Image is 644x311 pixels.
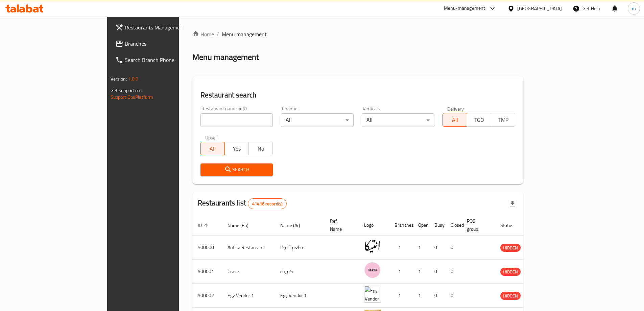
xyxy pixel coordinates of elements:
img: Crave [364,262,381,279]
span: HIDDEN [500,268,521,276]
span: 41416 record(s) [248,201,286,207]
span: Search Branch Phone [125,56,209,64]
th: Branches [389,215,413,236]
label: Upsell [205,135,218,140]
button: Search [200,163,273,176]
button: All [200,142,225,155]
td: Crave [222,260,275,284]
button: TGO [467,113,491,127]
span: Get support on: [111,86,142,95]
a: Restaurants Management [110,19,215,36]
span: Menu management [222,30,267,38]
div: Menu-management [444,4,485,13]
li: / [217,30,219,38]
span: Search [206,165,268,174]
td: 0 [445,284,461,308]
div: All [281,113,354,127]
span: m [632,5,636,12]
div: HIDDEN [500,292,521,300]
div: Export file [504,196,521,212]
span: ID [198,221,211,229]
img: Egy Vendor 1 [364,286,381,303]
a: Branches [110,36,215,52]
td: 1 [389,236,413,260]
h2: Restaurants list [198,198,287,209]
img: Antika Restaurant [364,238,381,254]
td: 1 [413,260,429,284]
td: 0 [445,260,461,284]
nav: breadcrumb [192,30,524,38]
button: Yes [224,142,249,155]
td: 0 [429,236,445,260]
span: Restaurants Management [125,23,209,31]
td: مطعم أنتيكا [275,236,325,260]
a: Support.OpsPlatform [111,93,153,102]
input: Search for restaurant name or ID.. [200,113,273,127]
label: Delivery [447,106,464,111]
td: 0 [445,236,461,260]
span: Branches [125,40,209,48]
td: Antika Restaurant [222,236,275,260]
span: All [204,144,222,154]
td: 1 [389,260,413,284]
div: All [362,113,434,127]
td: كرييف [275,260,325,284]
th: Closed [445,215,461,236]
button: TMP [491,113,515,127]
td: 1 [413,284,429,308]
h2: Restaurant search [200,90,516,100]
td: Egy Vendor 1 [275,284,325,308]
span: 1.0.0 [128,74,139,83]
div: [GEOGRAPHIC_DATA] [517,5,562,12]
td: 0 [429,260,445,284]
span: TMP [494,115,512,125]
span: All [446,115,464,125]
span: Yes [228,144,246,154]
span: TGO [470,115,488,125]
td: 0 [429,284,445,308]
a: Search Branch Phone [110,52,215,68]
span: No [252,144,270,154]
th: Logo [359,215,389,236]
span: Version: [111,74,127,83]
span: HIDDEN [500,292,521,300]
td: Egy Vendor 1 [222,284,275,308]
td: 1 [413,236,429,260]
span: Status [500,221,522,229]
h2: Menu management [192,52,259,63]
span: HIDDEN [500,244,521,252]
div: Total records count [248,198,287,209]
button: No [248,142,273,155]
span: Ref. Name [330,217,351,233]
th: Busy [429,215,445,236]
span: POS group [467,217,487,233]
div: HIDDEN [500,268,521,276]
span: Name (Ar) [280,221,309,229]
button: All [443,113,467,127]
span: Name (En) [228,221,257,229]
th: Open [413,215,429,236]
td: 1 [389,284,413,308]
